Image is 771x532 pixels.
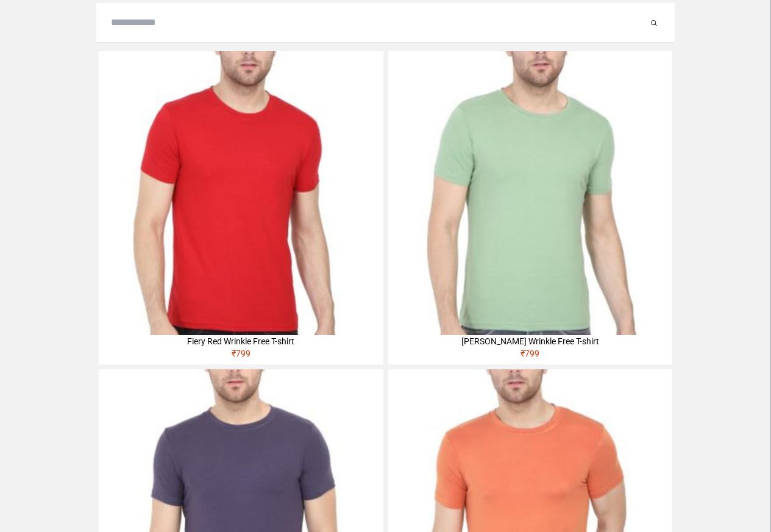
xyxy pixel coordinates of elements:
[388,51,672,335] img: 4M6A2211-320x320.jpg
[388,335,672,347] div: [PERSON_NAME] Wrinkle Free T-shirt
[388,347,672,364] div: ₹ 799
[99,51,383,335] img: 4M6A2225-320x320.jpg
[388,51,672,364] a: [PERSON_NAME] Wrinkle Free T-shirt₹799
[99,347,383,364] div: ₹ 799
[99,51,383,364] a: Fiery Red Wrinkle Free T-shirt₹799
[99,335,383,347] div: Fiery Red Wrinkle Free T-shirt
[648,15,660,30] button: Submit your search query.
